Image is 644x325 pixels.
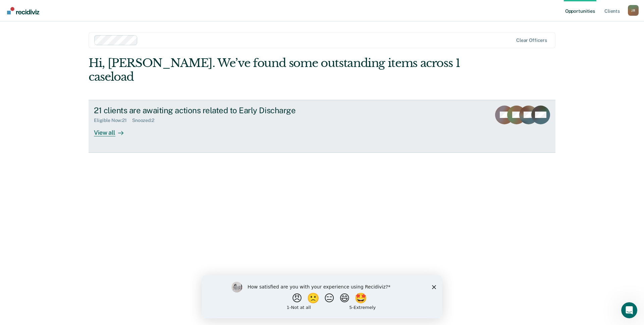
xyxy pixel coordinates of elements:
div: Hi, [PERSON_NAME]. We’ve found some outstanding items across 1 caseload [89,56,462,84]
div: View all [94,123,131,136]
img: Recidiviz [7,7,39,14]
div: Eligible Now : 21 [94,118,132,123]
div: 21 clients are awaiting actions related to Early Discharge [94,106,329,115]
div: J R [628,5,639,16]
button: Profile dropdown button [628,5,639,16]
iframe: Intercom live chat [621,302,637,318]
div: Clear officers [516,38,547,43]
a: 21 clients are awaiting actions related to Early DischargeEligible Now:21Snoozed:2View all [89,100,555,153]
div: Snoozed : 2 [132,118,160,123]
iframe: Survey by Kim from Recidiviz [202,275,442,318]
